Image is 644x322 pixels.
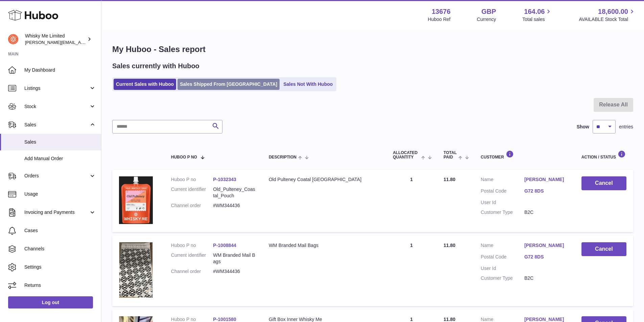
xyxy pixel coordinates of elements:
[524,188,568,194] a: G72 8DS
[579,7,636,23] a: 18,600.00 AVAILABLE Stock Total
[481,254,524,262] dt: Postal Code
[8,34,18,44] img: frances@whiskyshop.com
[269,242,379,249] div: WM Branded Mail Bags
[119,242,153,298] img: 1725358317.png
[581,176,626,190] button: Cancel
[481,209,524,216] dt: Customer Type
[481,176,524,184] dt: Name
[119,176,153,224] img: 1739541345.jpg
[481,150,568,159] div: Customer
[281,79,335,90] a: Sales Not With Huboo
[25,33,86,46] div: Whisky Me Limited
[213,317,236,322] a: P-1001580
[481,188,524,196] dt: Postal Code
[171,176,213,183] dt: Huboo P no
[213,268,255,275] dd: #WM344436
[213,243,236,248] a: P-1008844
[481,199,524,206] dt: User Id
[444,177,455,182] span: 11.80
[522,7,552,23] a: 164.06 Total sales
[579,16,636,23] span: AVAILABLE Stock Total
[481,7,496,16] strong: GBP
[386,236,437,306] td: 1
[432,7,451,16] strong: 13676
[581,242,626,256] button: Cancel
[24,191,96,197] span: Usage
[24,103,89,110] span: Stock
[481,275,524,281] dt: Customer Type
[581,150,626,159] div: Action / Status
[477,16,496,23] div: Currency
[24,227,96,234] span: Cases
[269,155,296,159] span: Description
[8,296,93,308] a: Log out
[481,265,524,272] dt: User Id
[386,170,437,232] td: 1
[24,209,89,216] span: Invoicing and Payments
[25,40,136,45] span: [PERSON_NAME][EMAIL_ADDRESS][DOMAIN_NAME]
[444,243,455,248] span: 11.80
[114,79,176,90] a: Current Sales with Huboo
[171,186,213,199] dt: Current identifier
[171,202,213,209] dt: Channel order
[444,317,455,322] span: 11.80
[522,16,552,23] span: Total sales
[24,246,96,252] span: Channels
[24,122,89,128] span: Sales
[444,151,457,159] span: Total paid
[577,124,589,130] label: Show
[24,85,89,92] span: Listings
[24,282,96,289] span: Returns
[524,242,568,249] a: [PERSON_NAME]
[598,7,628,16] span: 18,600.00
[524,275,568,281] dd: B2C
[213,202,255,209] dd: #WM344436
[171,155,197,159] span: Huboo P no
[24,173,89,179] span: Orders
[24,139,96,145] span: Sales
[177,79,280,90] a: Sales Shipped From [GEOGRAPHIC_DATA]
[171,252,213,265] dt: Current identifier
[393,151,420,159] span: ALLOCATED Quantity
[524,254,568,260] a: G72 8DS
[24,155,96,162] span: Add Manual Order
[269,176,379,183] div: Old Pulteney Coatal [GEOGRAPHIC_DATA]
[619,124,633,130] span: entries
[24,264,96,270] span: Settings
[171,242,213,249] dt: Huboo P no
[171,268,213,275] dt: Channel order
[112,61,199,71] h2: Sales currently with Huboo
[213,186,255,199] dd: Old_Pulteney_Coastal_Pouch
[112,44,633,55] h1: My Huboo - Sales report
[524,209,568,216] dd: B2C
[428,16,451,23] div: Huboo Ref
[24,67,96,73] span: My Dashboard
[213,177,236,182] a: P-1032343
[524,7,545,16] span: 164.06
[213,252,255,265] dd: WM Branded Mail Bags
[524,176,568,183] a: [PERSON_NAME]
[481,242,524,250] dt: Name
